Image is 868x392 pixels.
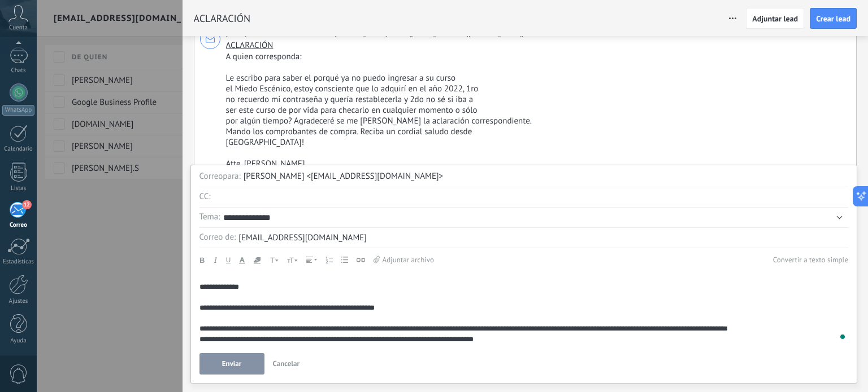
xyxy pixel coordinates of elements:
span: Cuenta [9,24,28,32]
label: Adjunto [374,254,434,266]
div: : [238,171,240,182]
h2: ACLARACIÓN [194,7,251,30]
div: WhatsApp [2,105,34,116]
div: Estadísticas [2,258,35,266]
span: Cancelar [273,359,300,368]
span: 12 [22,200,32,209]
div: A quien corresponda: Le escribo para saber el porqué ya no puedo ingresar a su curso el Miedo Esc... [226,51,848,201]
div: Ayuda [2,337,35,345]
span: Letra [269,256,279,264]
button: Lista marcada [341,254,348,266]
button: Convertir a texto simple [773,254,848,266]
button: Lista numerada [325,254,333,266]
div: para [223,171,240,182]
span: [EMAIL_ADDRESS][DOMAIN_NAME] [238,232,367,243]
span: Enviar [222,360,242,368]
button: Crear lead [810,8,857,29]
button: Cancelar [268,353,305,375]
button: Cursiva [213,254,218,266]
div: Listas [2,185,35,192]
div: To enrich screen reader interactions, please activate Accessibility in Grammarly extension settings [199,272,848,345]
div: Correo [2,222,35,229]
div: Ajustes [2,298,35,305]
span: Adjuntar lead [752,15,798,23]
span: Color de relleno [254,257,261,264]
span: Alineación [306,257,317,263]
span: Tamaño de fuente [287,256,298,264]
div: Chats [2,67,35,74]
span: ACLARACIÓN [226,40,274,51]
div: Tema: [199,212,220,223]
button: Adjuntar lead [746,8,804,29]
div: Correo de: [199,232,236,243]
button: Subrayado [226,254,231,266]
span: Color de fuente [239,256,245,264]
span: Adjuntar [357,258,365,262]
span: Crear lead [816,15,850,23]
div: CC: [199,191,211,202]
button: Enviar [199,353,264,375]
div: Calendario [2,146,35,153]
button: Negrita [199,254,205,266]
div: [PERSON_NAME] <[EMAIL_ADDRESS][DOMAIN_NAME]> [244,166,848,187]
